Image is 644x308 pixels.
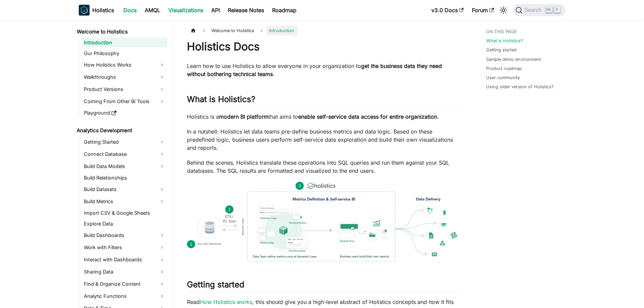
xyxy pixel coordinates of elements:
a: Build Metrics [82,196,167,207]
a: Explore Data [82,219,167,229]
a: Roadmap [268,5,301,16]
a: What is Holistics? [486,38,523,44]
strong: modern BI platform [219,113,268,120]
img: How Holistics fits in your Data Stack [187,182,459,261]
a: Walkthroughs [82,72,167,82]
h2: Getting started [187,280,459,292]
a: Forum [468,5,498,16]
a: Docs [119,5,141,16]
a: Sample demo environment [486,56,541,63]
a: Build Data Models [82,161,167,172]
a: Using older version of Holistics? [486,84,554,90]
a: Build Relationships [82,173,167,183]
a: Analytic Functions [82,291,167,302]
a: AMQL [141,5,164,16]
a: Getting Started [82,137,167,147]
a: Interact with Dashboards [82,254,167,265]
a: Home page [187,26,200,35]
a: Visualizations [164,5,207,16]
p: Holistics is a that aims to . [187,113,459,121]
a: Connect Database [82,149,167,160]
button: Search (Ctrl+K) [513,4,565,16]
a: Sharing Data [82,266,167,277]
a: API [207,5,224,16]
a: Work with Filters [82,242,167,253]
a: Analytics Development [75,126,167,135]
a: How Holistics works [200,299,252,305]
b: Holistics [92,6,114,14]
p: Learn how to use Holistics to allow everyone in your organization to . [187,62,459,78]
a: Release Notes [224,5,268,16]
span: Search [522,7,546,13]
a: Import CSV & Google Sheets [82,208,167,218]
h2: What is Holistics? [187,94,459,107]
nav: Breadcrumbs [187,26,459,35]
a: Build Datasets [82,184,167,195]
a: Welcome to Holistics [75,27,167,37]
a: Build Dashboards [82,230,167,241]
span: Introduction [266,26,297,35]
a: Coming From Other BI Tools [82,96,167,107]
strong: enable self-service data access for entire organization [298,113,437,120]
span: Welcome to Holistics [208,26,258,35]
p: Behind the scenes, Holistics translate these operations into SQL queries and run them against you... [187,159,459,175]
a: Product Versions [82,84,167,95]
a: HolisticsHolistics [79,5,114,16]
a: v3.0 Docs [427,5,468,16]
button: Switch between dark and light mode (currently light mode) [498,5,509,16]
p: In a nutshell: Holistics let data teams pre-define business metrics and data logic. Based on thes... [187,127,459,152]
a: Our Philosophy [82,49,167,58]
kbd: K [554,7,560,13]
h1: Holistics Docs [187,40,459,53]
a: Product roadmap [486,65,522,72]
a: Playground [82,108,167,118]
a: How Holistics Works [82,60,167,70]
a: User community [486,74,520,81]
a: Getting started [486,47,517,53]
a: Find & Organize Content [82,279,167,289]
a: Introduction [82,38,167,47]
nav: Docs sidebar [72,20,173,308]
img: Holistics [79,5,90,16]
